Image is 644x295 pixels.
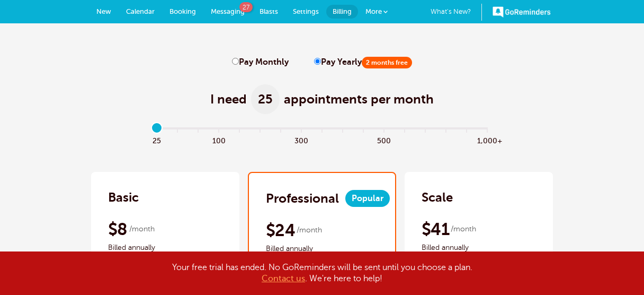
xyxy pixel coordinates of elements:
h2: Professional [266,190,339,207]
input: Pay Monthly [232,58,239,65]
span: /month [129,223,155,236]
span: Billed annually [422,241,536,254]
span: 25 [147,134,167,146]
h2: Basic [108,189,139,206]
span: Messaging [211,7,245,15]
span: 27 [239,2,253,12]
span: I need [210,91,247,108]
a: Billing [326,5,358,19]
span: Billing [333,7,352,15]
a: What's New? [431,4,482,21]
span: Settings [293,7,319,15]
span: Calendar [126,7,155,15]
span: 2 months free [362,57,412,68]
span: Billed annually [108,241,222,254]
div: Your free trial has ended. No GoReminders will be sent until you choose a plan. . We're here to h... [84,262,560,284]
span: Billed annually [266,242,378,255]
span: More [365,7,382,15]
input: Pay Yearly2 months free [314,58,321,65]
span: /month [297,224,322,237]
span: 25 [251,84,280,114]
span: 100 [209,134,229,146]
span: appointments per month [284,91,434,108]
span: 300 [291,134,312,146]
span: $24 [266,220,295,241]
span: New [96,7,111,15]
h2: Scale [422,189,453,206]
span: Booking [169,7,196,15]
span: Popular [345,190,390,207]
a: Contact us [262,274,305,283]
label: Pay Yearly [314,57,412,67]
span: 1,000+ [477,134,498,146]
span: /month [451,223,476,236]
label: Pay Monthly [232,57,289,67]
span: $8 [108,219,128,240]
span: Blasts [260,7,278,15]
span: 500 [374,134,395,146]
span: $41 [422,219,449,240]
